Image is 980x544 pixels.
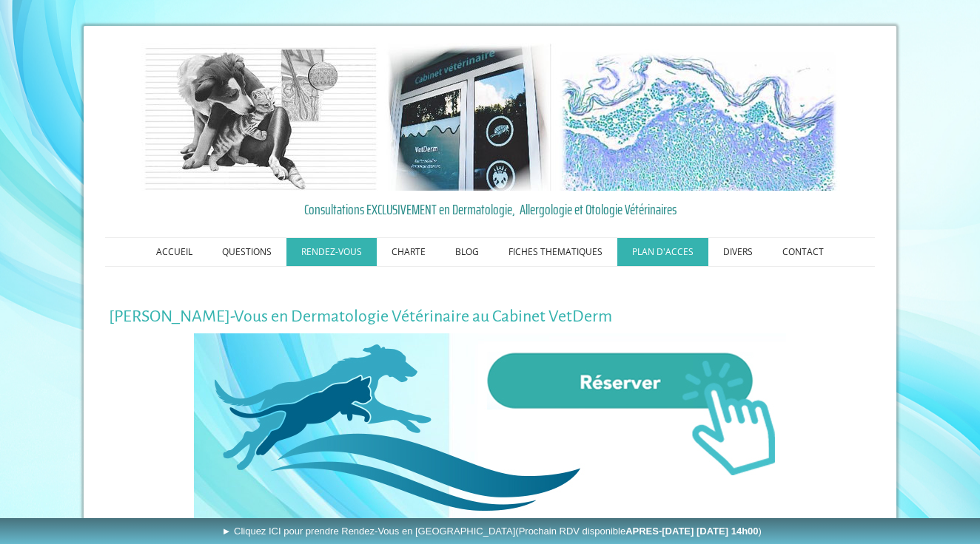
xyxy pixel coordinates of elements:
[768,238,839,266] a: CONTACT
[625,526,758,537] b: APRES-[DATE] [DATE] 14h00
[377,238,440,266] a: CHARTE
[494,238,617,266] a: FICHES THEMATIQUES
[617,238,708,266] a: PLAN D'ACCES
[440,238,494,266] a: BLOG
[109,198,871,220] a: Consultations EXCLUSIVEMENT en Dermatologie, Allergologie et Otologie Vétérinaires
[708,238,768,266] a: DIVERS
[194,333,786,518] img: Rendez-Vous en Ligne au Cabinet VetDerm
[222,526,762,537] span: ► Cliquez ICI pour prendre Rendez-Vous en [GEOGRAPHIC_DATA]
[286,238,377,266] a: RENDEZ-VOUS
[141,238,207,266] a: ACCUEIL
[207,238,286,266] a: QUESTIONS
[515,526,762,537] span: (Prochain RDV disponible )
[109,307,871,326] h1: [PERSON_NAME]-Vous en Dermatologie Vétérinaire au Cabinet VetDerm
